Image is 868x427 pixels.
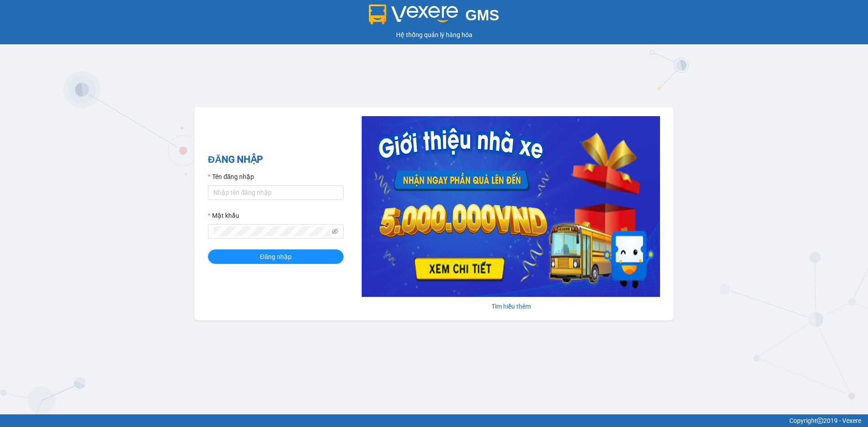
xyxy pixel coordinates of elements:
h2: ĐĂNG NHẬP [208,152,344,167]
div: Hệ thống quản lý hàng hóa [2,30,866,40]
span: eye-invisible [332,228,338,235]
span: Đăng nhập [260,252,292,262]
div: Tìm hiểu thêm [362,301,660,311]
label: Mật khẩu [208,211,239,221]
button: Đăng nhập [208,249,344,264]
img: banner-0 [362,116,660,297]
input: Mật khẩu [213,226,330,236]
a: GMS [369,14,500,21]
div: Copyright 2019 - Vexere [7,416,861,426]
input: Tên đăng nhập [208,185,344,200]
span: GMS [465,7,499,23]
label: Tên đăng nhập [208,172,254,182]
span: copyright [817,418,823,424]
img: logo 2 [369,5,458,24]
